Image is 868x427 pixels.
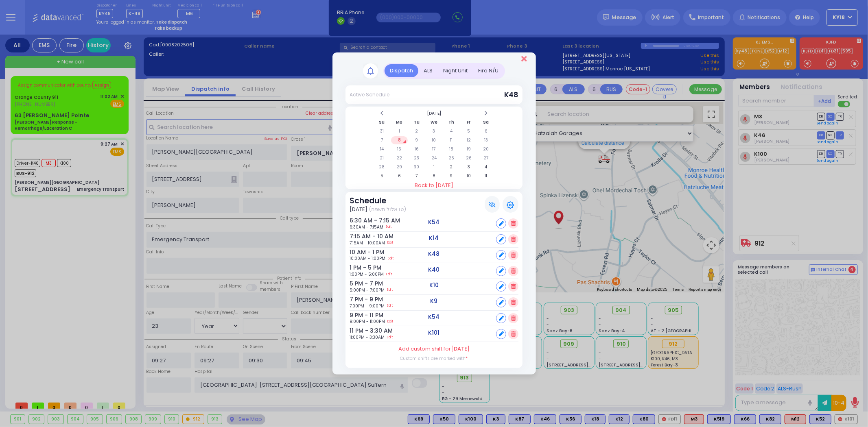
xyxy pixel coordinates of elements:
[350,296,372,303] h6: 7 PM - 9 PM
[478,118,494,126] th: Sa
[426,163,442,171] td: 1
[460,118,477,126] th: Fr
[460,145,477,153] td: 19
[350,224,383,230] span: 6:30AM - 7:15AM
[391,109,477,118] th: Select Month
[350,91,389,98] div: Active Schedule
[350,334,385,340] span: 11:00PM - 3:30AM
[460,163,477,171] td: 3
[521,55,527,63] button: Close
[431,298,438,305] h5: K9
[478,127,494,135] td: 6
[380,110,384,116] span: Previous Month
[426,154,442,162] td: 24
[451,345,470,353] span: [DATE]
[350,233,372,240] h6: 7:15 AM - 10 AM
[429,282,439,289] h5: K10
[443,145,460,153] td: 18
[398,345,470,353] label: Add custom shift for
[391,154,408,162] td: 22
[504,90,518,100] span: K48
[391,136,408,144] td: 8
[409,172,425,180] td: 7
[387,240,393,246] a: Edit
[443,118,460,126] th: Th
[409,145,425,153] td: 16
[426,136,442,144] td: 10
[473,64,504,78] div: Fire N/U
[387,287,393,293] a: Edit
[387,334,393,340] a: Edit
[345,181,523,190] a: Back to [DATE]
[386,224,391,230] a: Edit
[387,318,393,325] a: Edit
[350,264,372,271] h6: 1 PM - 5 PM
[409,127,425,135] td: 2
[426,172,442,180] td: 8
[409,136,425,144] td: 9
[460,127,477,135] td: 5
[460,136,477,144] td: 12
[443,172,460,180] td: 9
[350,287,385,293] span: 5:00PM - 7:00PM
[478,163,494,171] td: 4
[429,235,439,242] h5: K14
[484,110,488,116] span: Next Month
[369,205,406,213] span: (טו אלול תשפה)
[350,327,372,334] h6: 11 PM - 3:30 AM
[443,127,460,135] td: 4
[374,163,390,171] td: 28
[429,314,440,320] h5: K54
[443,136,460,144] td: 11
[374,127,390,135] td: 31
[386,271,392,277] a: Edit
[478,145,494,153] td: 20
[478,172,494,180] td: 11
[409,118,425,126] th: Tu
[460,154,477,162] td: 26
[426,127,442,135] td: 3
[429,219,440,226] h5: K54
[350,303,385,309] span: 7:00PM - 9:00PM
[409,154,425,162] td: 23
[388,255,394,261] a: Edit
[350,249,372,256] h6: 10 AM - 1 PM
[478,154,494,162] td: 27
[374,172,390,180] td: 5
[385,64,418,78] div: Dispatch
[429,329,440,336] h5: K101
[391,127,408,135] td: 1
[350,196,406,205] h3: Schedule
[350,312,372,319] h6: 9 PM - 11 PM
[374,145,390,153] td: 14
[350,318,385,325] span: 9:00PM - 11:00PM
[429,266,440,273] h5: K40
[350,205,367,213] span: [DATE]
[387,303,393,309] a: Edit
[350,255,385,261] span: 10:00AM - 1:00PM
[460,172,477,180] td: 10
[350,280,372,287] h6: 5 PM - 7 PM
[374,136,390,144] td: 7
[374,154,390,162] td: 21
[374,118,390,126] th: Su
[478,136,494,144] td: 13
[400,355,468,362] label: Custom shifts are marked with
[443,154,460,162] td: 25
[391,163,408,171] td: 29
[426,145,442,153] td: 17
[350,217,372,224] h6: 6:30 AM - 7:15 AM
[391,118,408,126] th: Mo
[350,271,384,277] span: 1:00PM - 5:00PM
[426,118,442,126] th: We
[438,64,473,78] div: Night Unit
[391,172,408,180] td: 6
[443,163,460,171] td: 2
[429,251,440,257] h5: K48
[418,64,438,78] div: ALS
[391,145,408,153] td: 15
[350,240,385,246] span: 7:15AM - 10:00AM
[409,163,425,171] td: 30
